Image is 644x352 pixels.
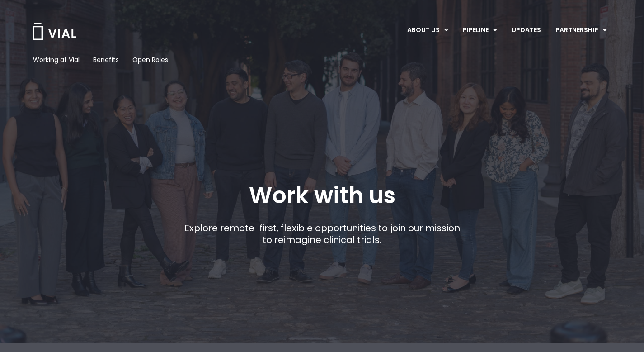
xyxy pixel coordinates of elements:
[181,222,463,246] p: Explore remote-first, flexible opportunities to join our mission to reimagine clinical trials.
[548,23,614,38] a: PARTNERSHIPMenu Toggle
[93,55,119,65] a: Benefits
[456,23,504,38] a: PIPELINEMenu Toggle
[33,55,80,65] a: Working at Vial
[400,23,455,38] a: ABOUT USMenu Toggle
[249,182,395,209] h1: Work with us
[32,23,77,40] img: Vial Logo
[504,23,548,38] a: UPDATES
[132,55,168,65] a: Open Roles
